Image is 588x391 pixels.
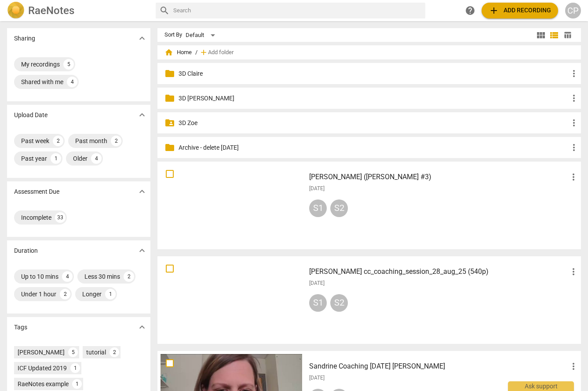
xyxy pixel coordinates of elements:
[67,77,77,87] div: 4
[489,5,551,16] span: Add recording
[14,34,35,43] p: Sharing
[21,60,60,69] div: My recordings
[21,272,58,281] div: Up to 10 mins
[208,49,234,56] span: Add folder
[7,2,149,19] a: LogoRaeNotes
[135,244,149,257] button: Show more
[68,347,78,357] div: 5
[309,266,568,277] h3: Hattie cc_coaching_session_28_aug_25 (540p)
[465,5,475,16] span: help
[569,118,579,128] span: more_vert
[18,364,67,373] div: ICF Updated 2019
[161,259,578,341] a: [PERSON_NAME] cc_coaching_session_28_aug_25 (540p)[DATE]S1S2
[14,323,27,332] p: Tags
[173,4,422,18] input: Search
[75,136,107,145] div: Past month
[86,348,106,357] div: tutorial
[137,186,147,197] span: expand_more
[561,29,574,42] button: Table view
[137,110,147,120] span: expand_more
[568,361,579,372] span: more_vert
[70,363,80,373] div: 1
[137,245,147,256] span: expand_more
[137,33,147,44] span: expand_more
[135,108,149,122] button: Show more
[14,187,59,196] p: Assessment Due
[21,136,49,145] div: Past week
[72,379,82,389] div: 1
[563,31,572,39] span: table_chart
[91,153,102,164] div: 4
[60,289,70,299] div: 2
[14,246,38,255] p: Duration
[159,5,170,16] span: search
[110,347,119,357] div: 2
[55,212,66,223] div: 33
[186,28,218,42] div: Default
[164,68,175,79] span: folder
[164,48,192,57] span: Home
[164,93,175,103] span: folder
[124,271,134,282] div: 2
[21,213,51,222] div: Incomplete
[164,118,175,128] span: folder_shared
[84,272,120,281] div: Less 30 mins
[105,289,116,299] div: 1
[309,199,327,217] div: S1
[534,29,548,42] button: Tile view
[462,3,478,18] a: Help
[62,271,73,282] div: 4
[309,374,325,382] span: [DATE]
[309,280,325,287] span: [DATE]
[309,172,568,182] h3: Lizzie (Lyndsay #3)
[21,290,56,299] div: Under 1 hour
[179,94,569,103] p: 3D Ruth
[73,154,88,163] div: Older
[536,30,546,41] span: view_module
[568,266,579,277] span: more_vert
[111,136,121,146] div: 2
[14,111,47,120] p: Upload Date
[199,48,208,57] span: add
[569,68,579,79] span: more_vert
[548,29,561,42] button: List view
[135,321,149,334] button: Show more
[179,69,569,78] p: 3D Claire
[18,348,65,357] div: [PERSON_NAME]
[309,294,327,312] div: S1
[179,143,569,152] p: Archive - delete in 3 months
[508,381,574,391] div: Ask support
[195,49,197,56] span: /
[569,93,579,103] span: more_vert
[489,5,499,16] span: add
[568,172,579,182] span: more_vert
[63,59,74,70] div: 5
[21,154,47,163] div: Past year
[164,48,173,57] span: home
[82,290,102,299] div: Longer
[53,136,63,146] div: 2
[137,322,147,332] span: expand_more
[482,3,558,18] button: Upload
[28,4,74,17] h2: RaeNotes
[21,77,63,86] div: Shared with me
[569,142,579,153] span: more_vert
[309,185,325,192] span: [DATE]
[18,380,69,388] div: RaeNotes example
[164,142,175,153] span: folder
[7,2,25,19] img: Logo
[565,3,581,18] button: CP
[164,32,182,38] div: Sort By
[161,165,578,246] a: [PERSON_NAME] ([PERSON_NAME] #3)[DATE]S1S2
[135,32,149,45] button: Show more
[179,118,569,128] p: 3D Zoe
[330,199,348,217] div: S2
[309,361,568,372] h3: Sandrine Coaching 12th May 2025 Isabel
[549,30,559,41] span: view_list
[51,153,61,164] div: 1
[135,185,149,198] button: Show more
[330,294,348,312] div: S2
